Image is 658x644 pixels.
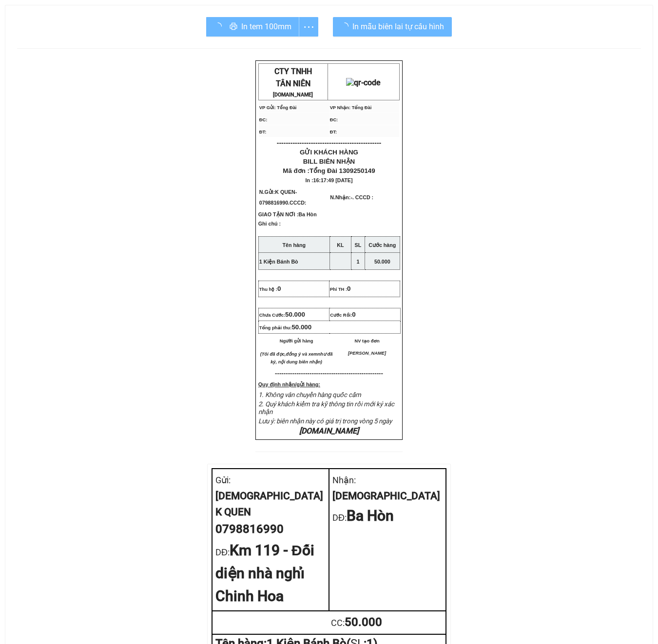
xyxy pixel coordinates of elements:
[352,20,444,33] span: In mẫu biên lai tự cấu hình
[306,177,353,183] span: In :
[300,149,358,156] span: GỬI KHÁCH HÀNG
[215,472,326,504] div: [DEMOGRAPHIC_DATA]
[215,504,326,520] div: K QUEN
[259,189,308,206] span: N.Gửi:
[283,167,375,174] span: Mã đơn :
[275,370,281,377] span: ---
[330,287,351,292] span: Phí TH :
[277,139,381,147] span: ----------------------------------------------
[276,79,280,88] span: T
[215,547,230,557] span: DĐ:
[215,475,231,485] span: Gửi:
[330,117,338,122] span: ĐC:
[303,158,355,165] span: BILL BIÊN NHẬN
[291,323,311,331] span: 50.000
[347,507,394,524] span: Ba Hòn
[348,351,386,356] span: [PERSON_NAME]
[275,189,295,195] span: K QUEN
[259,287,281,292] span: Thu hộ :
[368,242,396,248] strong: Cước hàng
[332,475,356,485] span: Nhận:
[352,194,373,200] span: . CCCD :
[355,339,380,343] span: NV tạo đơn
[274,67,312,76] span: CTY TNHH
[259,325,311,330] span: Tổng phải thu:
[347,285,350,292] span: 0
[290,200,308,206] span: CCCD:
[260,352,318,357] em: (Tôi đã đọc,đồng ý và xem
[313,177,353,183] span: 16:17:49 [DATE]
[341,22,352,30] span: loading
[283,242,306,248] strong: Tên hàng
[332,512,347,523] span: DĐ:
[355,242,362,248] strong: SL
[258,211,317,217] span: GIAO TẬN NƠI :
[259,259,298,265] span: 1 Kiện Bánh Bò
[259,313,305,318] span: Chưa Cước:
[331,618,345,628] span: CC :
[215,542,314,605] span: Km 119 - Đối diện nhà nghỉ Chinh Hoa
[298,211,316,217] span: Ba Hòn
[273,92,313,98] strong: [DOMAIN_NAME]
[215,520,326,539] div: 0798816990
[350,194,373,200] span: -
[330,313,355,318] span: Cước Rồi:
[259,117,268,122] span: ĐC:
[299,426,359,436] em: [DOMAIN_NAME]
[258,391,361,398] span: 1. Không vân chuyển hàng quốc cấm
[332,472,443,504] div: [DEMOGRAPHIC_DATA]
[258,221,281,234] span: Ghi chú :
[258,417,392,425] span: Lưu ý: biên nhận này có giá trị trong vòng 5 ngày
[333,17,452,37] button: In mẫu biên lai tự cấu hình
[259,130,267,134] span: ĐT:
[281,370,383,377] span: -----------------------------------------------
[310,167,375,174] span: Tổng Đài 1309250149
[330,105,372,110] span: VP Nhận: Tổng Đài
[258,400,394,416] span: 2. Quý khách kiểm tra kỹ thông tin rồi mới ký xác nhận
[337,242,344,248] strong: KL
[280,79,310,88] span: ÂN NIÊN
[280,339,313,343] span: Người gửi hàng
[374,259,390,265] span: 50.000
[331,613,444,632] div: 50.000
[258,381,320,387] strong: Quy định nhận/gửi hàng:
[356,259,359,265] span: 1
[259,200,308,206] span: 0798816990.
[330,130,337,134] span: ĐT:
[285,311,305,318] span: 50.000
[277,285,281,292] span: 0
[352,311,355,318] span: 0
[346,78,381,87] img: qr-code
[271,352,332,364] em: như đã ký, nội dung biên nhận)
[259,105,297,110] span: VP Gửi: Tổng Đài
[330,194,373,200] span: N.Nhận:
